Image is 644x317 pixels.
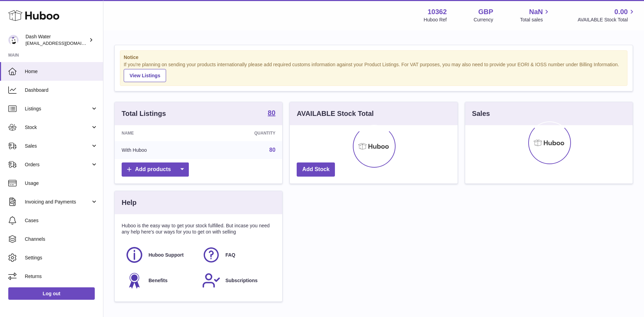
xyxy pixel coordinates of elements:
h3: Total Listings [122,109,166,118]
a: Huboo Support [125,246,195,264]
span: Channels [25,236,98,242]
img: orders@dash-water.com [8,35,19,45]
span: Settings [25,255,98,261]
strong: Notice [124,54,624,61]
span: FAQ [225,252,235,258]
a: Benefits [125,271,195,290]
h3: Sales [472,109,490,118]
span: Orders [25,161,91,168]
span: Home [25,68,98,75]
span: Subscriptions [225,277,257,284]
a: 80 [268,109,275,118]
th: Quantity [203,125,283,141]
span: Sales [25,143,91,149]
span: Benefits [149,277,167,284]
span: Stock [25,124,91,131]
span: Invoicing and Payments [25,199,91,205]
a: 0.00 AVAILABLE Stock Total [577,7,636,23]
span: Usage [25,180,98,187]
h3: AVAILABLE Stock Total [297,109,374,118]
strong: 80 [268,109,275,116]
h3: Help [122,198,136,207]
a: 80 [269,147,276,153]
a: FAQ [202,246,272,264]
span: 0.00 [614,7,628,17]
span: Cases [25,217,98,224]
a: NaN Total sales [520,7,551,23]
span: Dashboard [25,87,98,93]
span: Huboo Support [149,252,184,258]
a: Log out [8,287,95,300]
a: Subscriptions [202,271,272,290]
a: Add Stock [297,162,335,177]
div: Dash Water [25,33,88,47]
td: With Huboo [115,141,203,159]
div: If you're planning on sending your products internationally please add required customs informati... [124,61,624,82]
span: Total sales [520,17,551,23]
span: Listings [25,106,91,112]
span: NaN [529,7,543,17]
div: Currency [474,17,493,23]
strong: GBP [478,7,493,17]
span: Returns [25,273,98,280]
p: Huboo is the easy way to get your stock fulfilled. But incase you need any help here's our ways f... [122,222,275,236]
span: [EMAIL_ADDRESS][DOMAIN_NAME] [25,40,101,46]
strong: 10362 [428,7,447,17]
a: View Listings [124,69,166,82]
th: Name [115,125,203,141]
div: Huboo Ref [424,17,447,23]
a: Add products [122,162,189,177]
span: AVAILABLE Stock Total [577,17,636,23]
